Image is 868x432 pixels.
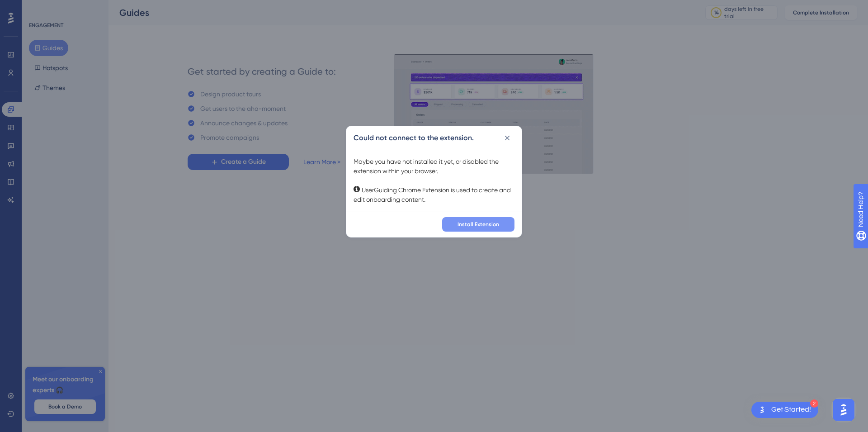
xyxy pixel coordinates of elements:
[757,404,768,415] img: launcher-image-alternative-text
[830,396,857,423] iframe: UserGuiding AI Assistant Launcher
[354,157,514,204] div: Maybe you have not installed it yet, or disabled the extension within your browser. UserGuiding C...
[810,399,818,408] div: 2
[354,133,474,143] h2: Could not connect to the extension.
[458,221,499,228] span: Install Extension
[751,402,818,418] div: Open Get Started! checklist, remaining modules: 2
[771,405,811,415] div: Get Started!
[21,2,57,13] span: Need Help?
